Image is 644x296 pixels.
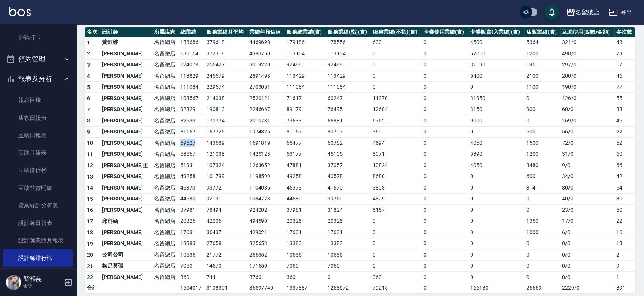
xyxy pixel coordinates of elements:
[87,151,93,157] span: 11
[285,59,326,70] td: 92488
[87,252,93,258] span: 20
[178,171,205,182] td: 49258
[285,149,326,160] td: 53177
[544,5,559,20] button: save
[468,104,524,115] td: 3150
[205,149,247,160] td: 121038
[3,91,73,109] a: 報表目錄
[247,70,285,82] td: 2891498
[422,70,468,82] td: 0
[371,70,421,82] td: 0
[247,238,285,249] td: 325653
[178,93,205,104] td: 103567
[152,59,178,70] td: 名留總店
[371,104,421,115] td: 12684
[247,216,285,227] td: 494590
[468,149,524,160] td: 5390
[3,197,73,214] a: 營業統計分析表
[614,227,635,238] td: 16
[371,115,421,127] td: 6752
[87,73,90,79] span: 4
[100,182,153,194] td: [PERSON_NAME]
[614,48,635,60] td: 79
[87,84,90,90] span: 5
[422,126,468,138] td: 0
[371,138,421,149] td: 4694
[100,70,153,82] td: [PERSON_NAME]
[326,93,371,104] td: 60247
[422,138,468,149] td: 0
[560,37,614,48] td: 321 / 0
[614,27,635,37] th: 客次數
[247,37,285,48] td: 4469698
[524,37,560,48] td: 5364
[152,160,178,171] td: 名留總店
[524,93,560,104] td: 0
[100,48,153,60] td: [PERSON_NAME]
[100,149,153,160] td: [PERSON_NAME]
[560,81,614,93] td: 190 / 0
[468,160,524,171] td: 4050
[326,205,371,216] td: 31824
[524,138,560,149] td: 1500
[560,93,614,104] td: 126 / 0
[468,27,524,37] th: 卡券販賣(入業績)(實)
[560,48,614,60] td: 498 / 0
[326,182,371,194] td: 41570
[614,216,635,227] td: 22
[614,205,635,216] td: 50
[3,179,73,197] a: 互助點數明細
[422,227,468,238] td: 0
[326,115,371,127] td: 66881
[326,138,371,149] td: 60782
[3,49,73,69] button: 預約管理
[422,160,468,171] td: 0
[205,126,247,138] td: 167725
[371,27,421,37] th: 服務業績(不指)(實)
[371,182,421,194] td: 3803
[152,48,178,60] td: 名留總店
[326,216,371,227] td: 20326
[178,227,205,238] td: 17631
[468,59,524,70] td: 31590
[205,104,247,115] td: 190813
[285,93,326,104] td: 71617
[87,174,93,180] span: 13
[560,27,614,37] th: 互助使用(點數/金額)
[285,126,326,138] td: 81157
[326,171,371,182] td: 40578
[152,182,178,194] td: 名留總店
[152,81,178,93] td: 名留總店
[606,5,635,19] button: 登出
[178,115,205,127] td: 82633
[205,138,247,149] td: 143689
[560,138,614,149] td: 72 / 0
[205,93,247,104] td: 214038
[326,160,371,171] td: 37057
[285,70,326,82] td: 113429
[100,126,153,138] td: [PERSON_NAME]
[247,227,285,238] td: 429021
[152,93,178,104] td: 名留總店
[468,81,524,93] td: 0
[614,138,635,149] td: 52
[100,81,153,93] td: [PERSON_NAME]
[3,69,73,89] button: 報表及分析
[152,27,178,37] th: 所屬店家
[614,70,635,82] td: 46
[87,218,93,224] span: 17
[87,62,90,68] span: 3
[3,232,73,249] a: 設計師業績月報表
[205,115,247,127] td: 170774
[371,205,421,216] td: 6157
[285,238,326,249] td: 13383
[524,182,560,194] td: 314
[524,171,560,182] td: 600
[422,149,468,160] td: 0
[614,81,635,93] td: 77
[100,205,153,216] td: [PERSON_NAME]
[152,138,178,149] td: 名留總店
[560,126,614,138] td: 56 / 0
[178,160,205,171] td: 51931
[560,216,614,227] td: 17 / 0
